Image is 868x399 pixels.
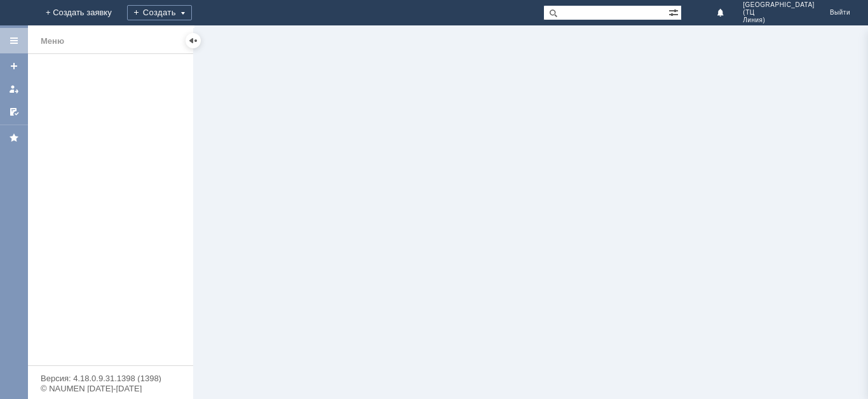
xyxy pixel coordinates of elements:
span: (ТЦ [743,9,815,17]
span: Расширенный поиск [668,6,681,18]
div: © NAUMEN [DATE]-[DATE] [41,384,180,393]
div: Меню [41,34,64,49]
div: Версия: 4.18.0.9.31.1398 (1398) [41,374,180,382]
span: [GEOGRAPHIC_DATA] [743,1,815,9]
div: Скрыть меню [186,33,201,48]
div: Создать [127,5,192,20]
span: Линия) [743,17,815,24]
